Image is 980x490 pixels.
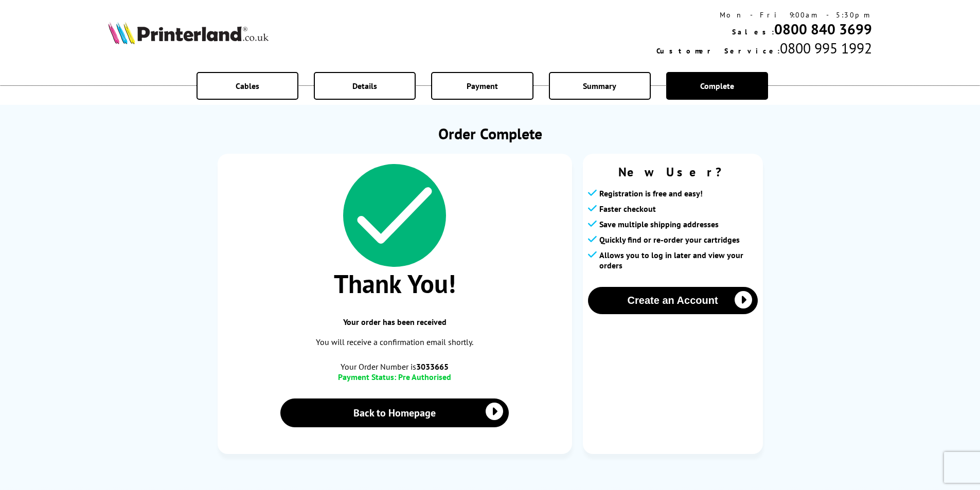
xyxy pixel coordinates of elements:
img: Printerland Logo [108,22,269,44]
span: Thank You! [228,267,562,300]
span: Cables [236,81,259,91]
span: Payment Status: [338,372,396,382]
b: 3033665 [416,361,449,372]
span: Payment [467,81,498,91]
span: Allows you to log in later and view your orders [599,250,758,270]
span: Your Order Number is [228,361,562,372]
span: Your order has been received [228,317,562,327]
span: Save multiple shipping addresses [599,219,719,229]
span: 0800 995 1992 [780,39,872,58]
a: Back to Homepage [280,398,509,427]
span: New User? [588,164,758,180]
span: Pre Authorised [398,372,451,382]
h1: Order Complete [218,123,763,143]
span: Faster checkout [599,204,656,214]
span: Complete [700,81,734,91]
span: Customer Service: [656,46,780,56]
span: Quickly find or re-order your cartridges [599,234,740,245]
button: Create an Account [588,287,758,314]
span: Details [352,81,377,91]
a: 0800 840 3699 [774,20,872,39]
span: Summary [583,81,616,91]
p: You will receive a confirmation email shortly. [228,335,562,349]
span: Sales: [732,27,774,37]
div: Mon - Fri 9:00am - 5:30pm [656,10,872,20]
span: Registration is free and easy! [599,188,703,198]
